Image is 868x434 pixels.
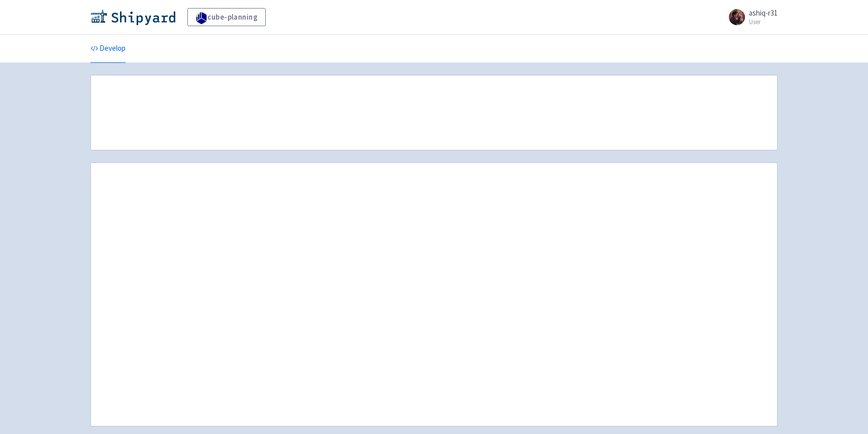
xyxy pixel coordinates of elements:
[723,9,778,25] a: ashiq-r31 User
[187,8,266,26] a: cube-planning
[749,19,778,25] small: User
[90,9,175,25] img: Shipyard logo
[90,35,126,63] a: Develop
[749,8,778,18] span: ashiq-r31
